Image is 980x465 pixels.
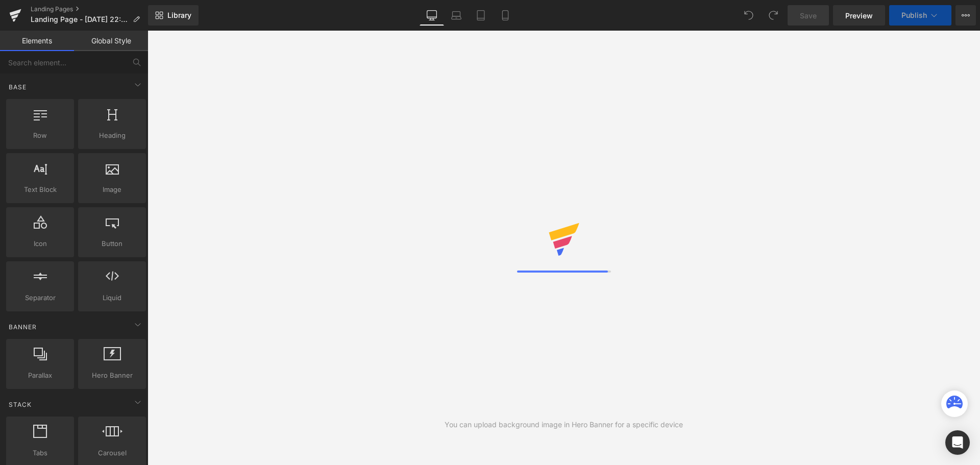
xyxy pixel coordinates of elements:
button: Publish [889,5,951,26]
a: Mobile [493,5,518,26]
span: Library [167,11,191,20]
span: Liquid [81,292,143,303]
div: Open Intercom Messenger [945,430,970,455]
span: Tabs [9,448,71,458]
a: Preview [833,5,885,26]
a: Global Style [74,31,148,51]
span: Preview [845,10,873,21]
span: Base [8,82,28,92]
span: Banner [8,322,38,332]
a: Desktop [420,5,444,26]
a: Laptop [444,5,469,26]
span: Carousel [81,448,143,458]
button: Redo [763,5,783,26]
div: You can upload background image in Hero Banner for a specific device [445,419,683,430]
span: Stack [8,400,33,409]
a: Tablet [469,5,493,26]
button: More [955,5,976,26]
span: Heading [81,130,143,141]
span: Separator [9,292,71,303]
span: Publish [901,11,927,19]
span: Image [81,184,143,195]
span: Icon [9,238,71,249]
span: Row [9,130,71,141]
button: Undo [739,5,759,26]
span: Landing Page - [DATE] 22:40:03 [31,15,129,23]
a: New Library [148,5,199,26]
span: Parallax [9,370,71,381]
span: Text Block [9,184,71,195]
a: Landing Pages [31,5,148,13]
span: Hero Banner [81,370,143,381]
span: Button [81,238,143,249]
span: Save [800,10,817,21]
